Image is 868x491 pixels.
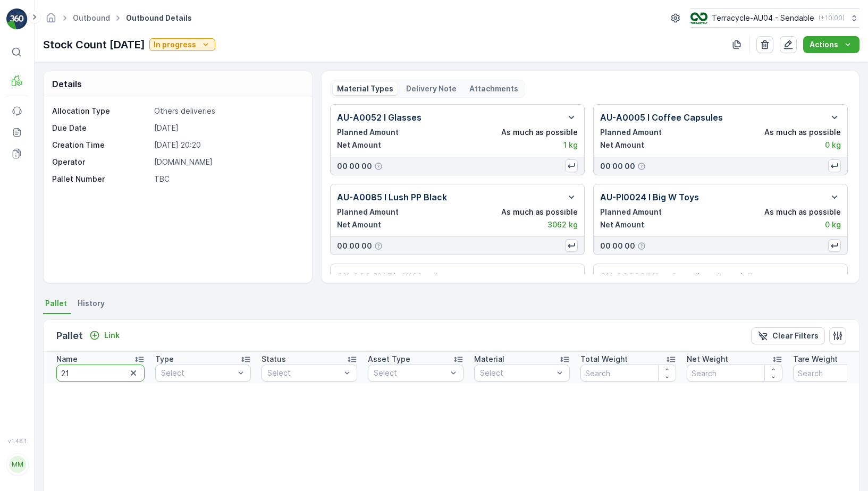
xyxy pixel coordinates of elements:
[154,106,301,116] p: Others deliveries
[803,36,859,53] button: Actions
[337,191,447,204] p: AU-A0085 I Lush PP Black
[154,123,301,133] p: [DATE]
[368,354,410,365] p: Asset Type
[637,242,646,250] div: Help Tooltip Icon
[155,354,174,365] p: Type
[501,207,578,217] p: As much as possible
[825,140,841,150] p: 0 kg
[154,174,301,184] p: TBC
[600,140,644,150] p: Net Amount
[78,298,105,309] span: History
[819,14,845,22] p: ( +10:00 )
[600,127,662,138] p: Planned Amount
[45,298,67,309] span: Pallet
[374,242,383,250] div: Help Tooltip Icon
[764,127,841,138] p: As much as possible
[580,365,676,382] input: Search
[687,365,782,382] input: Search
[154,157,301,167] p: [DOMAIN_NAME]
[337,140,381,150] p: Net Amount
[406,83,457,94] p: Delivery Note
[337,219,381,230] p: Net Amount
[6,446,28,482] button: MM
[374,162,383,171] div: Help Tooltip Icon
[52,140,150,150] p: Creation Time
[337,127,399,138] p: Planned Amount
[751,327,825,344] button: Clear Filters
[600,191,699,204] p: AU-PI0024 I Big W Toys
[712,13,814,23] p: Terracycle-AU04 - Sendable
[637,162,646,171] div: Help Tooltip Icon
[337,207,399,217] p: Planned Amount
[56,354,78,365] p: Name
[793,354,838,365] p: Tare Weight
[45,16,57,25] a: Homepage
[563,140,578,150] p: 1 kg
[337,241,372,251] p: 00 00 00
[501,127,578,138] p: As much as possible
[52,157,150,167] p: Operator
[52,106,150,116] p: Allocation Type
[43,37,145,53] p: Stock Count [DATE]
[85,329,124,342] button: Link
[73,13,110,22] a: Outbound
[374,368,447,378] p: Select
[474,354,504,365] p: Material
[154,39,196,50] p: In progress
[337,83,393,94] p: Material Types
[772,331,819,341] p: Clear Filters
[9,456,26,473] div: MM
[262,354,286,365] p: Status
[149,38,215,51] button: In progress
[687,354,728,365] p: Net Weight
[56,328,83,343] p: Pallet
[810,39,838,50] p: Actions
[104,330,120,341] p: Link
[52,123,150,133] p: Due Date
[480,368,553,378] p: Select
[690,9,859,28] button: Terracycle-AU04 - Sendable(+10:00)
[547,219,578,230] p: 3062 kg
[154,140,301,150] p: [DATE] 20:20
[267,368,341,378] p: Select
[337,161,372,172] p: 00 00 00
[600,207,662,217] p: Planned Amount
[600,111,723,124] p: AU-A0005 I Coffee Capsules
[56,365,145,382] input: Search
[337,270,437,283] p: AU-A0041 I Big W Metal
[600,161,635,172] p: 00 00 00
[52,78,82,90] p: Details
[6,9,28,30] img: logo
[337,111,422,124] p: AU-A0052 I Glasses
[469,83,518,94] p: Attachments
[690,12,707,24] img: terracycle_logo.png
[161,368,234,378] p: Select
[6,438,28,444] span: v 1.48.1
[52,174,150,184] p: Pallet Number
[580,354,628,365] p: Total Weight
[825,219,841,230] p: 0 kg
[600,270,754,283] p: AU-A9998 I Non Compliant (special)
[764,207,841,217] p: As much as possible
[600,219,644,230] p: Net Amount
[124,13,194,23] span: Outbound Details
[600,241,635,251] p: 00 00 00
